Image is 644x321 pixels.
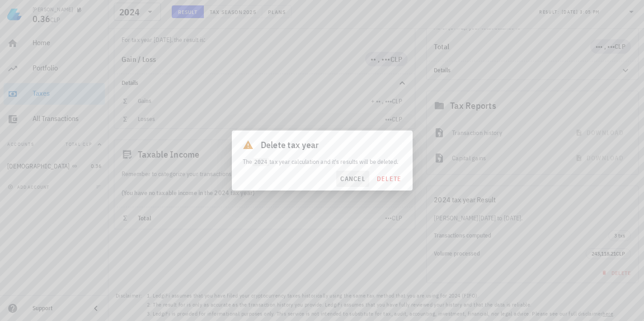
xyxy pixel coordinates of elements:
[376,175,402,183] span: delete
[261,138,319,152] span: Delete tax year
[373,171,405,187] button: delete
[243,152,398,171] span: The tax year calculation and it's results will be deleted.
[336,171,369,187] button: cancel
[252,158,270,167] code: 2024
[340,175,366,183] span: cancel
